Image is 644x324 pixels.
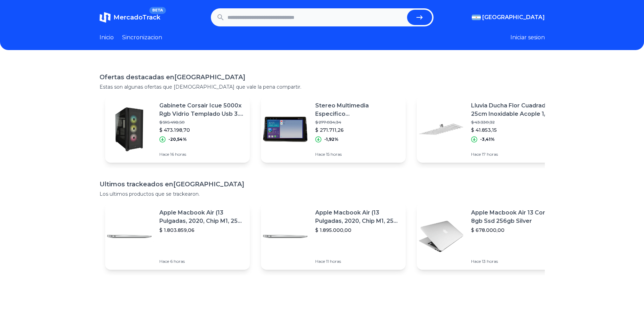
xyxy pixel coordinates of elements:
[471,209,556,225] p: Apple Macbook Air 13 Core I5 8gb Ssd 256gb Silver
[100,83,545,90] p: Estas son algunas ofertas que [DEMOGRAPHIC_DATA] que vale la pena compartir.
[100,72,545,82] h1: Ofertas destacadas en [GEOGRAPHIC_DATA]
[105,203,250,270] a: Featured imageApple Macbook Air (13 Pulgadas, 2020, Chip M1, 256 Gb De Ssd, 8 Gb De Ram) - Plata$...
[261,96,406,163] a: Featured imageStereo Multimedia Especifico Corolla2017carplay Android Auto$ 277.034,34$ 271.711,2...
[417,105,466,154] img: Featured image
[417,203,562,270] a: Featured imageApple Macbook Air 13 Core I5 8gb Ssd 256gb Silver$ 678.000,00Hace 13 horas
[510,33,545,42] button: Iniciar sesion
[471,127,556,133] p: $ 41.853,15
[315,259,400,264] p: Hace 11 horas
[315,127,400,133] p: $ 271.711,26
[417,212,466,261] img: Featured image
[480,137,495,142] p: -3,41%
[113,14,160,21] span: MercadoTrack
[324,137,339,142] p: -1,92%
[149,7,166,14] span: BETA
[472,13,545,22] button: [GEOGRAPHIC_DATA]
[482,13,545,22] span: [GEOGRAPHIC_DATA]
[100,191,545,197] p: Los ultimos productos que se trackearon.
[471,102,556,118] p: Lluvia Ducha Flor Cuadrada 25cm Inoxidable Acople 1/2 PuLG
[261,105,310,154] img: Featured image
[417,96,562,163] a: Featured imageLluvia Ducha Flor Cuadrada 25cm Inoxidable Acople 1/2 PuLG$ 43.330,32$ 41.853,15-3,...
[315,227,400,234] p: $ 1.895.000,00
[159,259,244,264] p: Hace 6 horas
[315,120,400,125] p: $ 277.034,34
[471,259,556,264] p: Hace 13 horas
[168,137,187,142] p: -20,54%
[159,102,244,118] p: Gabinete Corsair Icue 5000x Rgb Vidrio Templado Usb 3.0 P
[471,120,556,125] p: $ 43.330,32
[100,33,114,42] a: Inicio
[100,12,111,23] img: MercadoTrack
[471,227,556,234] p: $ 678.000,00
[159,227,244,234] p: $ 1.803.859,06
[159,120,244,125] p: $ 595.498,50
[471,152,556,157] p: Hace 17 horas
[100,179,545,189] h1: Ultimos trackeados en [GEOGRAPHIC_DATA]
[159,152,244,157] p: Hace 16 horas
[315,102,400,118] p: Stereo Multimedia Especifico Corolla2017carplay Android Auto
[315,209,400,225] p: Apple Macbook Air (13 Pulgadas, 2020, Chip M1, 256 Gb De Ssd, 8 Gb De Ram) - Plata
[105,96,250,163] a: Featured imageGabinete Corsair Icue 5000x Rgb Vidrio Templado Usb 3.0 P$ 595.498,50$ 473.198,70-2...
[105,212,154,261] img: Featured image
[100,12,160,23] a: MercadoTrackBETA
[122,33,162,42] a: Sincronizacion
[261,212,310,261] img: Featured image
[472,15,481,20] img: Argentina
[315,152,400,157] p: Hace 15 horas
[159,209,244,225] p: Apple Macbook Air (13 Pulgadas, 2020, Chip M1, 256 Gb De Ssd, 8 Gb De Ram) - Plata
[105,105,154,154] img: Featured image
[261,203,406,270] a: Featured imageApple Macbook Air (13 Pulgadas, 2020, Chip M1, 256 Gb De Ssd, 8 Gb De Ram) - Plata$...
[159,127,244,133] p: $ 473.198,70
